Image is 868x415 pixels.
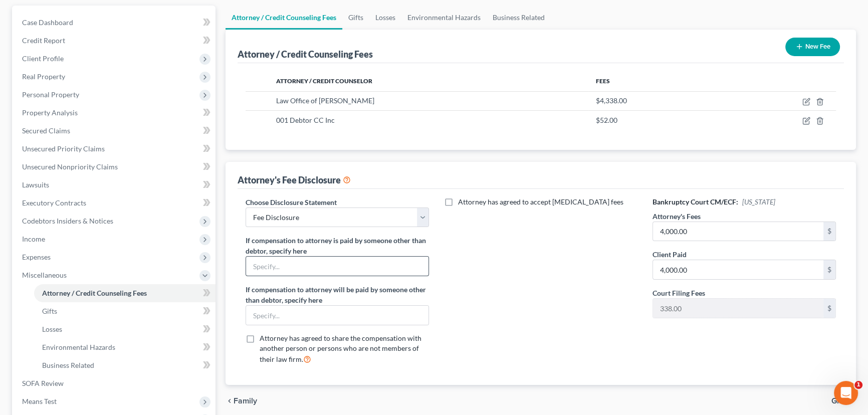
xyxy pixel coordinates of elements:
[226,397,257,405] button: chevron_left Family
[276,96,374,105] span: Law Office of [PERSON_NAME]
[854,381,862,389] span: 1
[246,284,429,305] label: If compensation to attorney will be paid by someone other than debtor, specify here
[653,249,687,260] label: Client Paid
[22,36,65,45] span: Credit Report
[34,338,215,356] a: Environmental Hazards
[226,397,234,405] i: chevron_left
[653,211,701,222] label: Attorney's Fees
[369,6,401,30] a: Losses
[823,222,835,241] div: $
[22,198,86,207] span: Executory Contracts
[742,197,775,206] span: [US_STATE]
[596,96,627,105] span: $4,338.00
[246,257,428,276] input: Specify...
[596,77,610,85] span: Fees
[653,222,823,241] input: 0.00
[234,397,257,405] span: Family
[22,162,118,171] span: Unsecured Nonpriority Claims
[834,381,858,405] iframe: Intercom live chat
[238,48,373,60] div: Attorney / Credit Counseling Fees
[401,6,487,30] a: Environmental Hazards
[14,104,215,122] a: Property Analysis
[14,158,215,176] a: Unsecured Nonpriority Claims
[246,235,429,256] label: If compensation to attorney is paid by someone other than debtor, specify here
[276,116,335,124] span: 001 Debtor CC Inc
[34,320,215,338] a: Losses
[22,217,113,225] span: Codebtors Insiders & Notices
[653,260,823,279] input: 0.00
[14,122,215,140] a: Secured Claims
[458,197,623,206] span: Attorney has agreed to accept [MEDICAL_DATA] fees
[22,72,65,81] span: Real Property
[22,271,67,279] span: Miscellaneous
[276,77,372,85] span: Attorney / Credit Counselor
[226,6,342,30] a: Attorney / Credit Counseling Fees
[22,18,73,27] span: Case Dashboard
[653,299,823,318] input: 0.00
[22,253,51,261] span: Expenses
[22,108,78,117] span: Property Analysis
[823,260,835,279] div: $
[831,397,848,405] span: Gifts
[831,397,856,405] button: Gifts chevron_right
[653,197,836,207] h6: Bankruptcy Court CM/ECF:
[342,6,369,30] a: Gifts
[22,126,70,135] span: Secured Claims
[14,14,215,32] a: Case Dashboard
[34,356,215,374] a: Business Related
[42,307,57,315] span: Gifts
[14,176,215,194] a: Lawsuits
[22,180,49,189] span: Lawsuits
[260,334,421,363] span: Attorney has agreed to share the compensation with another person or persons who are not members ...
[823,299,835,318] div: $
[487,6,551,30] a: Business Related
[246,306,428,325] input: Specify...
[22,90,79,99] span: Personal Property
[22,54,64,63] span: Client Profile
[14,374,215,392] a: SOFA Review
[14,32,215,50] a: Credit Report
[785,38,840,56] button: New Fee
[34,284,215,302] a: Attorney / Credit Counseling Fees
[14,140,215,158] a: Unsecured Priority Claims
[14,194,215,212] a: Executory Contracts
[22,397,57,405] span: Means Test
[42,361,94,369] span: Business Related
[42,289,147,297] span: Attorney / Credit Counseling Fees
[22,144,105,153] span: Unsecured Priority Claims
[238,174,351,186] div: Attorney's Fee Disclosure
[22,379,64,387] span: SOFA Review
[22,235,45,243] span: Income
[42,325,62,333] span: Losses
[653,288,705,298] label: Court Filing Fees
[42,343,115,351] span: Environmental Hazards
[246,197,337,207] label: Choose Disclosure Statement
[596,116,617,124] span: $52.00
[34,302,215,320] a: Gifts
